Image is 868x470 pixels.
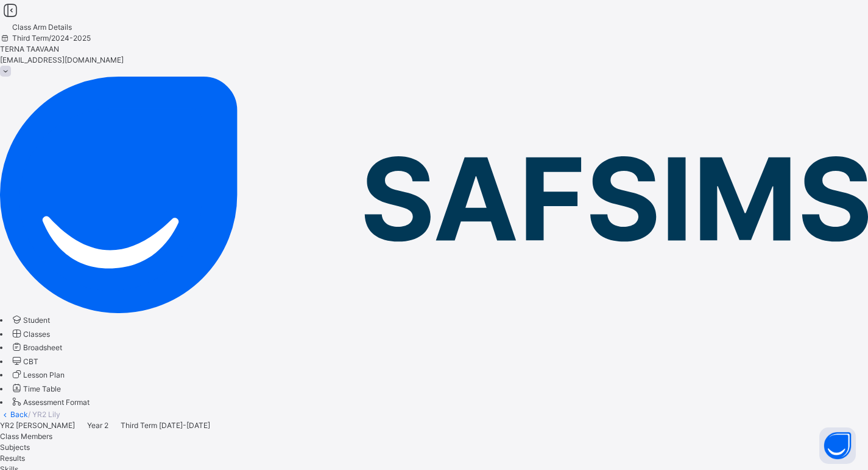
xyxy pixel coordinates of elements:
[10,357,38,366] a: CBT
[121,421,210,430] span: Third Term [DATE]-[DATE]
[23,330,50,339] span: Classes
[10,330,50,339] a: Classes
[23,384,61,393] span: Time Table
[28,410,60,419] span: / YR2 Lily
[819,427,856,464] button: Open asap
[10,398,90,407] a: Assessment Format
[10,370,65,379] a: Lesson Plan
[23,343,62,352] span: Broadsheet
[10,316,50,325] a: Student
[23,357,38,366] span: CBT
[10,343,62,352] a: Broadsheet
[23,370,65,379] span: Lesson Plan
[87,421,108,430] span: Year 2
[23,398,90,407] span: Assessment Format
[23,316,50,325] span: Student
[10,384,61,393] a: Time Table
[12,22,72,32] span: Class Arm Details
[10,410,28,419] a: Back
